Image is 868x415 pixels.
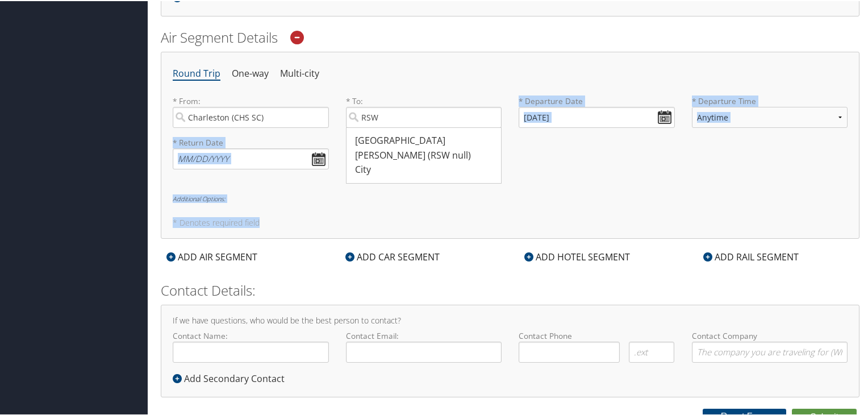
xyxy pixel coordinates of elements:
h4: If we have questions, who would be the best person to contact? [173,316,848,323]
li: Multi-city [280,63,319,83]
label: Contact Name: [173,329,329,362]
div: ADD CAR SEGMENT [340,249,445,263]
div: City [355,161,496,176]
input: City or Airport Code [173,106,329,127]
h2: Air Segment Details [161,27,859,46]
div: ADD RAIL SEGMENT [698,249,804,263]
label: * From: [173,94,329,127]
label: Contact Email: [346,329,502,362]
h2: Contact Details: [161,280,859,299]
div: [GEOGRAPHIC_DATA][PERSON_NAME] (RSW null) [355,132,496,161]
h5: * Denotes required field [173,218,848,226]
div: ADD HOTEL SEGMENT [519,249,636,263]
div: Add Secondary Contact [173,371,290,384]
label: * Departure Date [519,94,675,106]
input: .ext [629,341,675,362]
input: Contact Email: [346,341,502,362]
input: MM/DD/YYYY [519,106,675,127]
input: [GEOGRAPHIC_DATA][PERSON_NAME] (RSW null)City [346,106,502,127]
label: * Return Date [173,136,329,147]
li: One-way [232,63,269,83]
label: * Departure Time [692,94,848,136]
div: ADD AIR SEGMENT [161,249,263,263]
input: Contact Company [692,341,848,362]
label: Contact Company [692,329,848,362]
select: * Departure Time [692,106,848,127]
input: Contact Name: [173,341,329,362]
label: Contact Phone [519,329,675,341]
input: MM/DD/YYYY [173,147,329,168]
li: Round Trip [173,63,220,83]
label: * To: [346,94,502,127]
h6: Additional Options: [173,194,848,201]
